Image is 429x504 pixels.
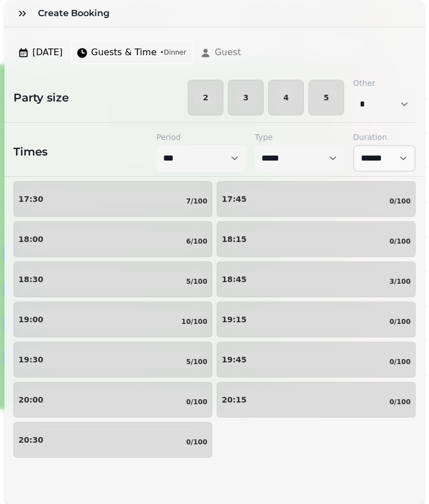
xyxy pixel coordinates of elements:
span: [DATE] [32,46,63,59]
button: 2 [188,80,223,115]
span: 5 [318,94,335,101]
button: 17:450/100 [217,181,416,217]
span: 3 [237,94,254,101]
p: 18:30 [18,275,44,283]
h2: Times [13,144,47,159]
button: 18:305/100 [13,261,212,297]
button: 19:150/100 [217,302,416,337]
p: 20:00 [18,396,44,404]
p: 18:15 [222,235,247,243]
p: 3/100 [389,277,411,286]
button: 17:307/100 [13,181,212,217]
button: 19:0010/100 [13,302,212,337]
p: 0/100 [389,317,411,326]
p: 19:30 [18,356,44,364]
span: Guests & Time [91,46,156,59]
label: Other [353,77,416,89]
button: 5 [308,80,344,115]
button: 3 [228,80,264,115]
p: 0/100 [389,398,411,406]
p: 0/100 [389,357,411,366]
button: 20:300/100 [13,422,212,458]
h3: Create Booking [38,7,114,20]
p: 18:00 [18,235,44,243]
button: 20:150/100 [217,382,416,418]
p: 19:45 [222,356,247,364]
label: Type [255,132,344,143]
p: 0/100 [389,197,411,206]
p: 19:15 [222,316,247,323]
span: 2 [197,94,214,101]
span: • Dinner [160,48,186,57]
p: 0/100 [186,398,207,406]
h2: Party size [4,90,69,105]
button: 4 [268,80,304,115]
p: 6/100 [186,237,207,246]
p: 0/100 [186,438,207,447]
label: Period [156,132,246,143]
button: 18:006/100 [13,221,212,257]
p: 7/100 [186,197,207,206]
p: 19:00 [18,316,44,323]
button: 19:305/100 [13,342,212,377]
button: 19:450/100 [217,342,416,377]
label: Duration [353,132,416,143]
button: 18:150/100 [217,221,416,257]
p: 17:45 [222,195,247,203]
button: 18:453/100 [217,261,416,297]
p: 17:30 [18,195,44,203]
p: 5/100 [186,357,207,366]
p: 10/100 [182,317,207,326]
span: Guest [214,46,241,59]
p: 0/100 [389,237,411,246]
p: 20:30 [18,436,44,444]
button: 20:000/100 [13,382,212,418]
span: 4 [278,94,294,101]
p: 18:45 [222,275,247,283]
p: 5/100 [186,277,207,286]
p: 20:15 [222,396,247,404]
